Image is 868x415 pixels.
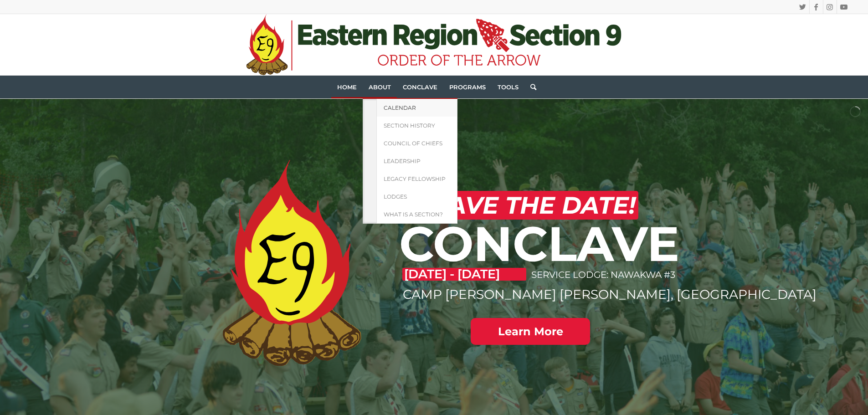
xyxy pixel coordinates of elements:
[376,152,457,170] a: Leadership
[384,122,435,129] span: Section History
[384,140,442,147] span: Council of Chiefs
[399,218,680,269] h1: CONCLAVE
[430,191,638,220] h2: SAVE THE DATE!
[449,83,486,91] span: Programs
[498,83,519,91] span: Tools
[403,83,437,91] span: Conclave
[443,76,492,98] a: Programs
[384,158,421,164] span: Leadership
[376,99,457,117] a: Calendar
[376,188,457,205] a: Lodges
[492,76,524,98] a: Tools
[376,117,457,134] a: Section History
[397,76,443,98] a: Conclave
[384,104,416,111] span: Calendar
[524,76,536,98] a: Search
[363,76,397,98] a: About
[384,211,443,218] span: What is a Section?
[337,83,357,91] span: Home
[376,205,457,224] a: What is a Section?
[403,286,679,303] p: CAMP [PERSON_NAME] [PERSON_NAME], [GEOGRAPHIC_DATA]
[376,134,457,152] a: Council of Chiefs
[384,175,446,182] span: Legacy Fellowship
[331,76,363,98] a: Home
[376,170,457,188] a: Legacy Fellowship
[531,264,678,286] p: SERVICE LODGE: NAWAKWA #3
[369,83,391,91] span: About
[402,268,526,281] p: [DATE] - [DATE]
[384,193,407,200] span: Lodges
